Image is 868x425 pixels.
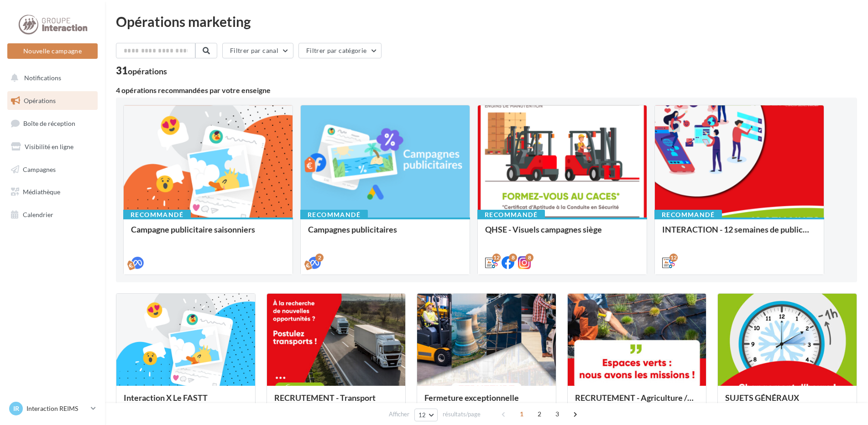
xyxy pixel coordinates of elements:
div: 8 [525,254,533,262]
span: Afficher [389,410,409,419]
span: Campagnes [23,165,56,173]
div: Fermeture exceptionnelle [424,393,549,411]
div: QHSE - Visuels campagnes siège [485,225,639,243]
div: 12 [669,254,678,262]
a: Médiathèque [5,182,99,202]
span: 12 [418,411,426,419]
div: Campagne publicitaire saisonniers [131,225,285,243]
a: Opérations [5,91,99,110]
a: IR Interaction REIMS [7,400,98,417]
button: Filtrer par catégorie [298,43,382,58]
a: Visibilité en ligne [5,137,99,156]
div: Recommandé [654,210,722,220]
span: Visibilité en ligne [25,143,73,150]
span: Calendrier [23,211,53,218]
button: Nouvelle campagne [7,43,98,59]
div: 8 [509,254,517,262]
a: Calendrier [5,205,99,224]
div: Recommandé [477,210,545,220]
span: 1 [514,407,529,421]
div: SUJETS GÉNÉRAUX [725,393,849,411]
button: Notifications [5,68,96,88]
span: Médiathèque [23,188,60,196]
div: 31 [116,66,167,76]
button: Filtrer par canal [222,43,293,58]
div: Recommandé [300,210,368,220]
span: résultats/page [443,410,481,419]
div: 4 opérations recommandées par votre enseigne [116,87,857,94]
button: 12 [414,409,438,421]
div: INTERACTION - 12 semaines de publication [662,225,816,243]
div: opérations [128,67,167,75]
div: Opérations marketing [116,15,857,28]
span: 2 [532,407,547,421]
div: RECRUTEMENT - Transport [274,393,398,411]
span: 3 [550,407,565,421]
div: 2 [315,254,324,262]
a: Boîte de réception [5,114,99,133]
span: Opérations [24,97,56,104]
div: Recommandé [123,210,191,220]
p: Interaction REIMS [26,404,87,413]
div: RECRUTEMENT - Agriculture / Espaces verts [575,393,699,411]
span: Notifications [24,74,61,82]
a: Campagnes [5,160,99,179]
div: 12 [492,254,501,262]
span: IR [13,404,19,413]
span: Boîte de réception [23,119,75,127]
div: Interaction X Le FASTT [124,393,248,411]
div: Campagnes publicitaires [308,225,462,243]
